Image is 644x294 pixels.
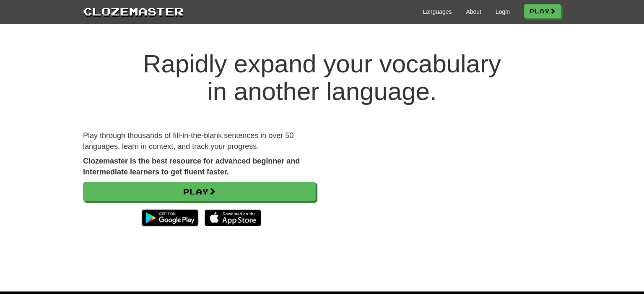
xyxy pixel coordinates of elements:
[496,8,510,16] a: Login
[524,4,561,18] a: Play
[466,8,481,16] a: About
[83,3,184,19] a: Clozemaster
[205,210,261,226] img: Download_on_the_App_Store_Badge_US-UK_135x40-25178aeef6eb6b83b96f5f2d004eda3bffbb37122de64afbaef7...
[83,157,300,176] strong: Clozemaster is the best resource for advanced beginner and intermediate learners to get fluent fa...
[83,130,316,152] p: Play through thousands of fill-in-the-blank sentences in over 50 languages, learn in context, and...
[423,8,452,16] a: Languages
[138,205,203,230] img: Get it on Google Play
[83,182,316,201] a: Play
